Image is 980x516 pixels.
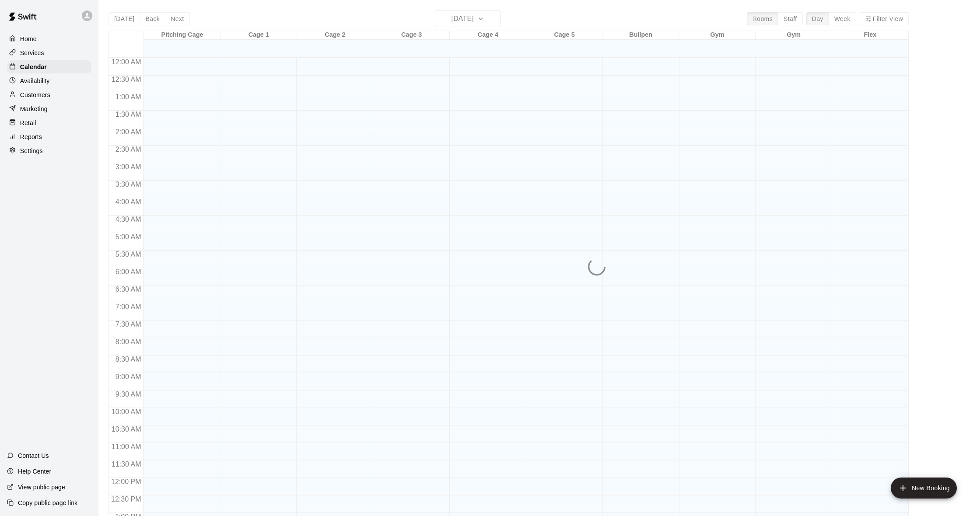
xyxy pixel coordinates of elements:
a: Availability [7,74,91,87]
p: Settings [20,146,43,155]
span: 7:00 AM [113,303,143,310]
a: Calendar [7,60,91,73]
div: Cage 1 [220,31,297,39]
span: 7:30 AM [113,321,143,328]
span: 4:30 AM [113,216,143,223]
span: 12:30 PM [109,495,143,503]
button: add [891,478,957,499]
span: 11:00 AM [109,443,143,450]
p: Reports [20,132,42,141]
p: Customers [20,91,50,99]
span: 2:00 AM [113,128,143,136]
span: 2:30 AM [113,146,143,153]
p: Marketing [20,105,48,113]
p: Retail [20,119,36,127]
a: Customers [7,88,91,101]
div: Bullpen [602,31,679,39]
span: 10:00 AM [109,408,143,415]
a: Settings [7,144,91,157]
p: Availability [20,77,50,85]
span: 11:30 AM [109,460,143,468]
a: Marketing [7,102,91,115]
div: Gym [756,31,832,39]
span: 1:30 AM [113,111,143,118]
p: Copy public page link [18,499,77,507]
a: Reports [7,130,91,143]
span: 9:00 AM [113,373,143,380]
span: 12:00 PM [109,478,143,485]
p: Services [20,49,44,57]
span: 5:00 AM [113,233,143,241]
p: Calendar [20,63,47,71]
span: 9:30 AM [113,390,143,398]
span: 6:30 AM [113,286,143,293]
a: Services [7,46,91,59]
span: 8:30 AM [113,356,143,363]
span: 8:00 AM [113,338,143,345]
span: 12:00 AM [109,58,143,66]
div: Cage 4 [450,31,526,39]
span: 10:30 AM [109,425,143,433]
p: Home [20,35,37,43]
a: Home [7,32,91,45]
span: 6:00 AM [113,268,143,275]
div: Pitching Cage [144,31,220,39]
span: 3:00 AM [113,163,143,171]
p: Help Center [18,467,51,476]
div: Cage 3 [373,31,450,39]
span: 5:30 AM [113,251,143,258]
p: View public page [18,483,65,492]
div: Gym [679,31,756,39]
span: 4:00 AM [113,198,143,206]
div: Cage 5 [526,31,603,39]
div: Flex [832,31,909,39]
a: Retail [7,116,91,129]
div: Cage 2 [297,31,374,39]
span: 1:00 AM [113,93,143,101]
p: Contact Us [18,451,49,460]
span: 12:30 AM [109,76,143,83]
span: 3:30 AM [113,181,143,188]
